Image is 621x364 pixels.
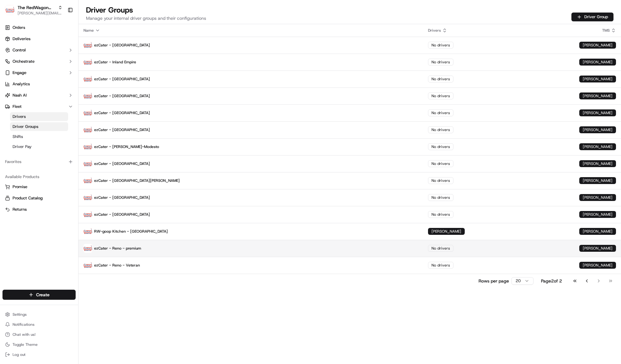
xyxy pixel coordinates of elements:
div: [PERSON_NAME] [579,109,616,116]
img: Nash [6,6,19,19]
p: RW-goop Kitchen - [GEOGRAPHIC_DATA] [83,227,418,236]
button: Notifications [3,320,76,329]
button: Create [3,290,76,300]
span: Returns [13,207,27,212]
button: Chat with us! [3,330,76,339]
div: No drivers [428,211,453,218]
img: time_to_eat_nevada_logo [83,159,92,168]
a: Shifts [10,132,68,141]
div: No drivers [428,76,453,82]
span: Shifts [13,134,23,140]
span: Orders [13,25,25,30]
button: Settings [3,310,76,319]
div: No drivers [428,160,453,167]
div: [PERSON_NAME] [579,177,616,184]
img: time_to_eat_nevada_logo [83,193,92,202]
div: Available Products [3,172,76,182]
img: time_to_eat_nevada_logo [83,92,92,100]
div: No drivers [428,92,453,99]
p: ezCater - Inland Empire [83,58,418,66]
button: Toggle Theme [3,340,76,349]
div: [PERSON_NAME] [579,194,616,201]
img: time_to_eat_nevada_logo [83,125,92,134]
div: No drivers [428,59,453,66]
button: Driver Group [571,13,613,21]
input: Got a question? Start typing here... [16,40,113,47]
div: No drivers [428,126,453,133]
a: Orders [3,23,76,33]
img: time_to_eat_nevada_logo [83,176,92,185]
p: ezCater - [GEOGRAPHIC_DATA] [83,210,418,219]
p: ezCater - [GEOGRAPHIC_DATA] [83,193,418,202]
div: Page 2 of 2 [541,278,562,284]
a: 📗Knowledge Base [4,88,51,100]
a: Driver Groups [10,122,68,131]
p: ezCater - Reno - premium [83,244,418,253]
img: time_to_eat_nevada_logo [83,261,92,270]
span: Engage [13,70,26,76]
img: time_to_eat_nevada_logo [83,142,92,151]
img: time_to_eat_nevada_logo [83,75,92,83]
div: [PERSON_NAME] [579,160,616,167]
a: Drivers [10,112,68,121]
img: 1736555255976-a54dd68f-1ca7-489b-9aae-adbdc363a1c4 [6,60,18,71]
a: 💻API Documentation [51,88,103,100]
span: API Documentation [59,91,101,97]
a: Deliveries [3,34,76,44]
span: Pylon [62,106,76,111]
span: The RedWagon Delivers [18,4,56,11]
span: Driver Pay [13,144,32,150]
span: Notifications [13,322,35,327]
img: The RedWagon Delivers [5,5,15,15]
div: Drivers [428,28,569,33]
button: Fleet [3,102,76,112]
a: Powered byPylon [44,106,76,111]
button: The RedWagon DeliversThe RedWagon Delivers[PERSON_NAME][EMAIL_ADDRESS][DOMAIN_NAME] [3,3,65,18]
span: Driver Groups [13,124,38,129]
div: TMS [579,28,616,33]
p: ezCater - [GEOGRAPHIC_DATA] [83,75,418,83]
span: Log out [13,352,25,357]
div: [PERSON_NAME] [579,211,616,218]
img: time_to_eat_nevada_logo [83,108,92,117]
div: [PERSON_NAME] [579,76,616,82]
span: Product Catalog [13,195,43,201]
button: Start new chat [107,62,114,69]
div: No drivers [428,42,453,49]
div: [PERSON_NAME] [579,245,616,252]
span: Fleet [13,104,22,109]
p: ezCater - [GEOGRAPHIC_DATA] [83,159,418,168]
div: Start new chat [21,60,103,66]
div: No drivers [428,177,453,184]
span: Create [36,292,50,298]
img: time_to_eat_nevada_logo [83,41,92,50]
span: Orchestrate [13,59,35,64]
div: 📗 [6,92,11,97]
p: ezCater - [GEOGRAPHIC_DATA] [83,125,418,134]
button: [PERSON_NAME][EMAIL_ADDRESS][DOMAIN_NAME] [18,11,62,16]
p: ezCater - [GEOGRAPHIC_DATA] [83,108,418,117]
img: time_to_eat_nevada_logo [83,244,92,253]
div: Name [83,28,418,33]
div: [PERSON_NAME] [579,42,616,49]
span: Control [13,47,26,53]
div: [PERSON_NAME] [579,126,616,133]
p: ezCater - [PERSON_NAME]-Modesto [83,142,418,151]
div: Favorites [3,157,76,167]
span: Promise [13,184,27,190]
button: Orchestrate [3,56,76,66]
button: Promise [3,182,76,192]
div: No drivers [428,109,453,116]
div: [PERSON_NAME] [579,59,616,66]
div: No drivers [428,245,453,252]
span: Deliveries [13,36,30,42]
p: ezCater - [GEOGRAPHIC_DATA][PERSON_NAME] [83,176,418,185]
button: Control [3,45,76,55]
p: ezCater - Reno - Veteran [83,261,418,270]
p: ezCater - [GEOGRAPHIC_DATA] [83,92,418,100]
button: Engage [3,68,76,78]
img: time_to_eat_nevada_logo [83,227,92,236]
span: Nash AI [13,92,27,98]
a: Returns [5,207,73,212]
